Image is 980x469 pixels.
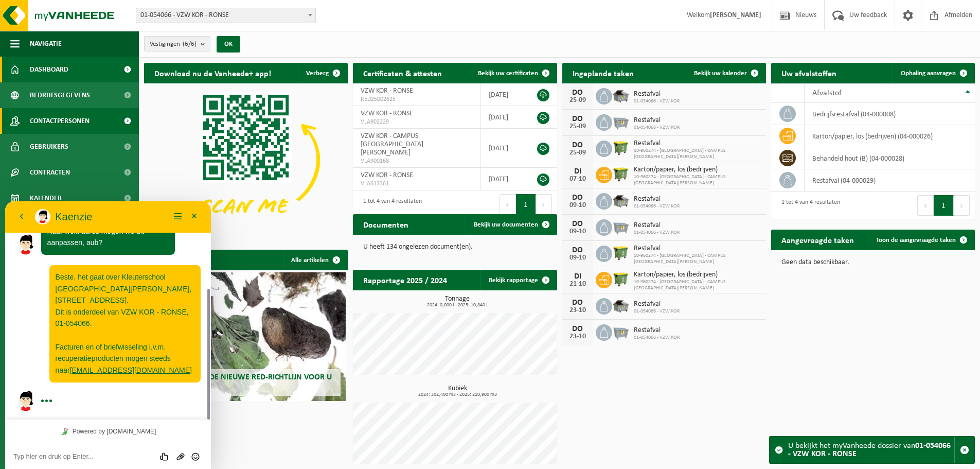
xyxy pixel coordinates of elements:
[634,230,680,236] span: 01-054066 - VZW KOR
[612,86,630,104] img: WB-5000-GAL-GY-04
[805,125,975,147] td: karton/papier, los (bedrijven) (04-000026)
[876,237,956,244] span: Toon de aangevraagde taken
[634,195,680,203] span: Restafval
[30,31,62,57] span: Navigatie
[634,116,680,125] span: Restafval
[358,303,557,308] span: 2024: 0,000 t - 2025: 10,840 t
[154,411,343,418] p: 1 van 10 resultaten
[481,106,526,129] td: [DATE]
[30,160,70,185] span: Contracten
[567,299,588,307] div: DO
[154,373,332,391] span: Wat betekent de nieuwe RED-richtlijn voor u als klant?
[612,218,630,235] img: WB-2500-GAL-GY-01
[934,195,954,216] button: 1
[361,95,473,103] span: RED25002625
[146,272,346,401] a: Wat betekent de nieuwe RED-richtlijn voor u als klant?
[183,41,197,47] count: (6/6)
[30,185,62,211] span: Kalender
[361,87,413,95] span: VZW KOR - RONSE
[612,270,630,288] img: WB-1100-HPE-GN-50
[567,89,588,97] div: DO
[358,385,557,397] h3: Kubiek
[612,323,630,340] img: WB-2500-GAL-GY-01
[694,70,747,77] span: Bekijk uw kalender
[634,335,680,341] span: 01-054066 - VZW KOR
[358,392,557,397] span: 2024: 302,400 m3 - 2025: 210,900 m3
[634,326,680,335] span: Restafval
[361,180,473,188] span: VLA613361
[306,70,329,77] span: Verberg
[361,110,413,117] span: VZW KOR - RONSE
[298,63,347,83] button: Verberg
[634,98,680,105] span: 01-054066 - VZW KOR
[901,70,956,77] span: Ophaling aanvragen
[217,36,240,53] button: OK
[30,134,68,160] span: Gebruikers
[686,63,765,83] a: Bekijk uw kalender
[516,194,536,215] button: 1
[474,221,538,228] span: Bekijk uw documenten
[168,250,183,260] button: Upload bestand
[567,228,588,235] div: 09-10
[805,103,975,125] td: bedrijfsrestafval (04-000008)
[358,193,422,216] div: 1 tot 4 van 4 resultaten
[466,214,556,235] a: Bekijk uw documenten
[710,11,761,19] strong: [PERSON_NAME]
[634,166,761,174] span: Karton/papier, los (bedrijven)
[634,221,680,230] span: Restafval
[567,281,588,288] div: 21-10
[771,230,864,250] h2: Aangevraagde taken
[353,63,452,83] h2: Certificaten & attesten
[481,129,526,168] td: [DATE]
[144,83,348,236] img: Download de VHEPlus App
[812,89,842,97] span: Afvalstof
[567,202,588,209] div: 09-10
[481,168,526,190] td: [DATE]
[152,250,168,260] div: Beoordeel deze chat
[634,140,761,148] span: Restafval
[788,442,951,458] strong: 01-054066 - VZW KOR - RONSE
[30,57,68,82] span: Dashboard
[150,37,197,52] span: Vestigingen
[152,250,198,260] div: Group of buttons
[567,272,588,281] div: DI
[536,194,552,215] button: Next
[361,157,473,165] span: VLA900168
[612,192,630,209] img: WB-5000-GAL-GY-04
[567,220,588,228] div: DO
[30,108,90,134] span: Contactpersonen
[361,171,413,179] span: VZW KOR - RONSE
[612,139,630,157] img: WB-1100-HPE-GN-50
[612,244,630,262] img: WB-1100-HPE-GN-50
[567,194,588,202] div: DO
[634,245,761,253] span: Restafval
[567,167,588,176] div: DI
[771,63,847,83] h2: Uw afvalstoffen
[144,63,281,83] h2: Download nu de Vanheede+ app!
[917,195,934,216] button: Previous
[481,83,526,106] td: [DATE]
[567,115,588,123] div: DO
[136,8,316,23] span: 01-054066 - VZW KOR - RONSE
[478,70,538,77] span: Bekijk uw certificaten
[353,214,419,234] h2: Documenten
[358,296,557,308] h3: Tonnage
[567,307,588,314] div: 23-10
[470,63,556,83] a: Bekijk uw certificaten
[136,8,315,23] span: 01-054066 - VZW KOR - RONSE
[612,113,630,130] img: WB-2500-GAL-GY-01
[562,63,644,83] h2: Ingeplande taken
[353,270,457,290] h2: Rapportage 2025 / 2024
[954,195,970,216] button: Next
[56,227,63,234] img: Tawky_16x16.svg
[567,325,588,333] div: DO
